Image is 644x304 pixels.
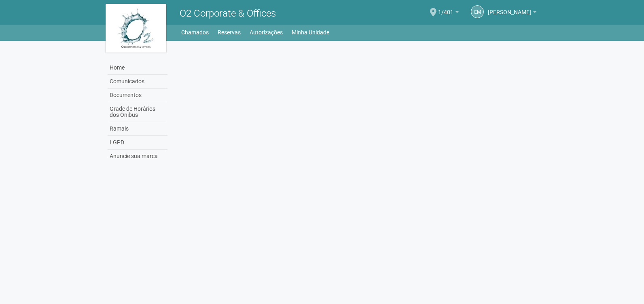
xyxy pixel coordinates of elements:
a: LGPD [108,136,167,150]
a: EM [471,5,484,18]
a: Documentos [108,89,167,102]
a: Minha Unidade [292,27,329,38]
a: [PERSON_NAME] [488,10,536,17]
span: Eloisa Mazoni Guntzel [488,1,531,15]
a: Autorizações [250,27,283,38]
span: O2 Corporate & Offices [180,8,276,19]
span: 1/401 [438,1,453,15]
a: Chamados [181,27,209,38]
a: Grade de Horários dos Ônibus [108,102,167,122]
a: Reservas [218,27,241,38]
a: 1/401 [438,10,459,17]
a: Anuncie sua marca [108,150,167,163]
a: Ramais [108,122,167,136]
img: logo.jpg [106,4,166,53]
a: Home [108,61,167,75]
a: Comunicados [108,75,167,89]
